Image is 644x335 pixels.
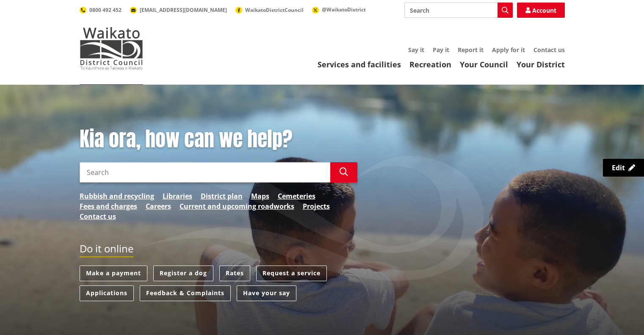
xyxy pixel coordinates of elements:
[237,285,296,301] a: Have your say
[312,6,366,13] a: @WaikatoDistrict
[235,6,304,14] a: WaikatoDistrictCouncil
[303,201,330,211] a: Projects
[89,6,122,14] span: 0800 492 452
[278,191,315,201] a: Cemeteries
[219,266,250,281] a: Rates
[322,6,366,13] span: @WaikatoDistrict
[201,191,243,201] a: District plan
[140,285,231,301] a: Feedback & Complaints
[80,285,134,301] a: Applications
[80,211,116,221] a: Contact us
[80,266,147,281] a: Make a payment
[163,191,192,201] a: Libraries
[140,6,227,14] span: [EMAIL_ADDRESS][DOMAIN_NAME]
[492,46,525,54] a: Apply for it
[517,3,565,18] a: Account
[251,191,269,201] a: Maps
[80,6,122,14] a: 0800 492 452
[460,59,508,69] a: Your Council
[80,127,357,152] h1: Kia ora, how can we help?
[603,159,644,177] a: Edit
[180,201,294,211] a: Current and upcoming roadworks
[80,162,330,183] input: Search input
[318,59,401,69] a: Services and facilities
[153,266,213,281] a: Register a dog
[146,201,171,211] a: Careers
[245,6,304,14] span: WaikatoDistrictCouncil
[404,3,513,18] input: Search input
[130,6,227,14] a: [EMAIL_ADDRESS][DOMAIN_NAME]
[80,201,137,211] a: Fees and charges
[433,46,449,54] a: Pay it
[80,27,143,69] img: Waikato District Council - Te Kaunihera aa Takiwaa o Waikato
[408,46,424,54] a: Say it
[409,59,451,69] a: Recreation
[533,46,565,54] a: Contact us
[256,266,327,281] a: Request a service
[612,163,625,172] span: Edit
[517,59,565,69] a: Your District
[80,191,154,201] a: Rubbish and recycling
[80,243,133,257] h2: Do it online
[458,46,484,54] a: Report it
